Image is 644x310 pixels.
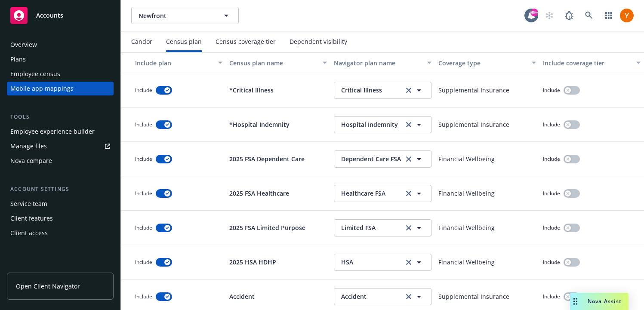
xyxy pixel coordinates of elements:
[125,58,213,68] div: Include plan
[7,3,114,28] a: Accounts
[135,258,152,266] span: Include
[543,190,560,197] span: Include
[438,223,495,232] p: Financial Wellbeing
[330,52,435,73] button: Navigator plan name
[229,58,317,68] div: Census plan name
[543,224,560,231] span: Include
[561,7,578,24] a: Report a Bug
[7,125,114,138] a: Employee experience builder
[334,219,431,236] button: Limited FSAclear selection
[10,154,52,168] div: Nova compare
[543,293,560,300] span: Include
[543,58,631,68] div: Include coverage tier
[10,197,47,211] div: Service team
[404,85,414,95] a: clear selection
[10,67,60,81] div: Employee census
[229,86,274,95] p: *Critical Illness
[7,113,114,121] div: Tools
[216,38,276,45] div: Census coverage tier
[226,52,330,73] button: Census plan name
[229,154,305,163] p: 2025 FSA Dependent Care
[620,9,634,22] img: photo
[10,212,53,225] div: Client features
[341,154,407,163] span: Dependent Care FSA
[580,7,598,24] a: Search
[543,86,560,94] span: Include
[341,258,407,267] span: HSA
[7,38,114,52] a: Overview
[341,223,407,232] span: Limited FSA
[334,82,431,99] button: Critical Illnessclear selection
[600,7,617,24] a: Switch app
[229,292,255,301] p: Accident
[229,189,289,198] p: 2025 FSA Healthcare
[404,188,414,199] a: clear selection
[290,38,347,45] div: Dependent visibility
[570,293,581,310] div: Drag to move
[404,292,414,302] a: clear selection
[438,58,527,68] div: Coverage type
[341,86,407,95] span: Critical Illness
[135,190,152,197] span: Include
[7,67,114,81] a: Employee census
[36,12,63,19] span: Accounts
[334,288,431,305] button: Accidentclear selection
[7,154,114,168] a: Nova compare
[341,189,407,198] span: Healthcare FSA
[131,38,152,45] div: Candor
[334,254,431,271] button: HSAclear selection
[539,52,644,73] button: Include coverage tier
[334,58,422,68] div: Navigator plan name
[229,223,305,232] p: 2025 FSA Limited Purpose
[10,139,47,153] div: Manage files
[135,86,152,94] span: Include
[7,52,114,66] a: Plans
[435,52,539,73] button: Coverage type
[341,120,407,129] span: Hospital Indemnity
[404,223,414,233] a: clear selection
[543,155,560,163] span: Include
[10,125,95,138] div: Employee experience builder
[7,185,114,193] div: Account settings
[438,292,509,301] p: Supplemental Insurance
[7,226,114,240] a: Client access
[438,154,495,163] p: Financial Wellbeing
[125,58,213,68] div: Toggle SortBy
[7,197,114,211] a: Service team
[334,150,431,168] button: Dependent Care FSAclear selection
[166,38,202,45] div: Census plan
[135,155,152,163] span: Include
[7,139,114,153] a: Manage files
[139,11,213,20] span: Newfront
[404,154,414,164] a: clear selection
[135,224,152,231] span: Include
[10,52,26,66] div: Plans
[10,38,37,52] div: Overview
[131,7,239,24] button: Newfront
[341,292,407,301] span: Accident
[588,298,622,305] span: Nova Assist
[543,258,560,266] span: Include
[570,293,629,310] button: Nova Assist
[334,116,431,133] button: Hospital Indemnityclear selection
[530,9,538,16] div: 99+
[541,7,558,24] a: Start snowing
[404,120,414,130] a: clear selection
[438,189,495,198] p: Financial Wellbeing
[7,212,114,225] a: Client features
[543,121,560,128] span: Include
[135,293,152,300] span: Include
[334,185,431,202] button: Healthcare FSAclear selection
[10,82,74,95] div: Mobile app mappings
[16,282,80,291] span: Open Client Navigator
[438,86,509,95] p: Supplemental Insurance
[438,120,509,129] p: Supplemental Insurance
[229,258,276,267] p: 2025 HSA HDHP
[10,226,48,240] div: Client access
[438,258,495,267] p: Financial Wellbeing
[404,257,414,267] a: clear selection
[229,120,290,129] p: *Hospital Indemnity
[7,82,114,95] a: Mobile app mappings
[135,121,152,128] span: Include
